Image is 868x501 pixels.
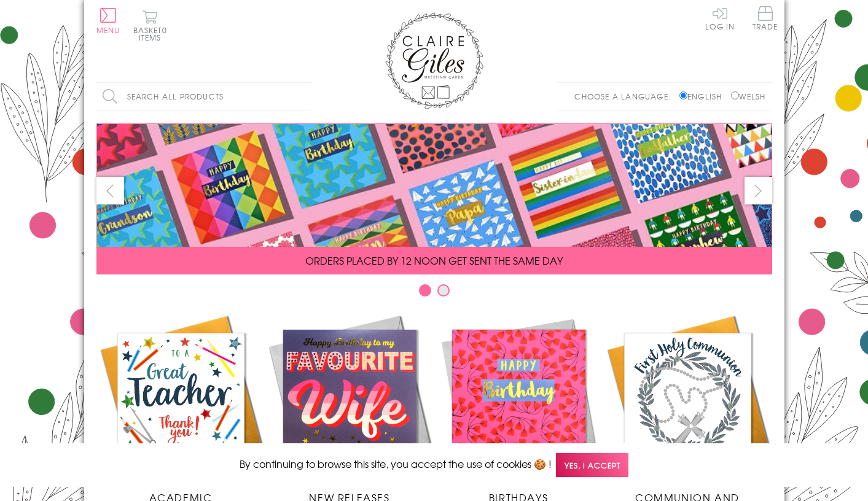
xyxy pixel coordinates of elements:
[419,284,431,297] button: Carousel Page 1 (Current Slide)
[139,25,167,43] span: 0 items
[745,177,772,204] button: next
[437,284,450,297] button: Carousel Page 2
[679,91,728,102] label: English
[574,91,677,102] p: Choose a language:
[96,284,772,303] div: Carousel Pagination
[679,91,687,99] input: English
[753,6,778,33] a: Trade
[299,83,311,111] input: Search
[96,83,311,111] input: Search all products
[96,8,120,34] button: Menu
[731,91,766,102] label: Welsh
[305,253,563,268] span: ORDERS PLACED BY 12 NOON GET SENT THE SAME DAY
[731,91,739,99] input: Welsh
[385,12,483,109] img: Claire Giles Greetings Cards
[96,177,124,204] button: prev
[705,6,735,30] a: Log In
[753,6,778,30] span: Trade
[133,10,167,41] button: Basket0 items
[96,25,120,36] span: Menu
[556,453,628,477] span: Yes, I accept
